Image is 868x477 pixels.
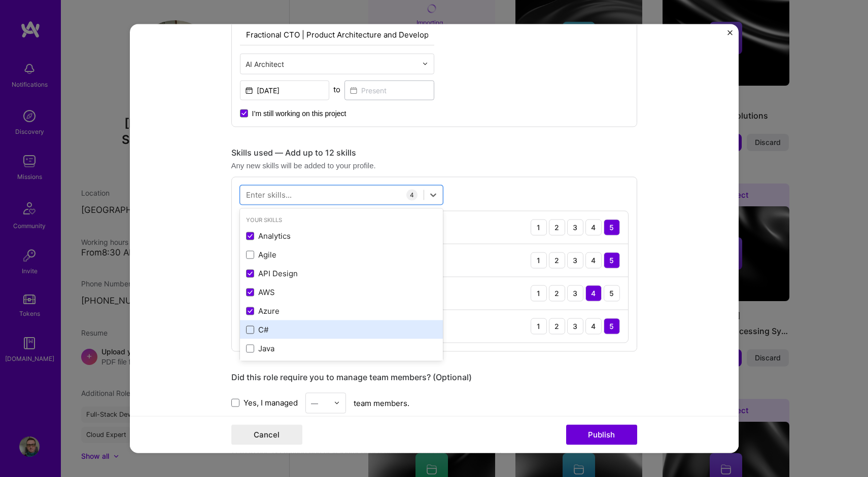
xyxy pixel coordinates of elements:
[549,219,565,235] div: 2
[246,324,437,335] div: C#
[531,285,547,301] div: 1
[333,84,340,94] div: to
[585,219,602,235] div: 4
[549,318,565,334] div: 2
[344,80,434,100] input: Present
[585,252,602,268] div: 4
[567,252,583,268] div: 3
[240,80,330,100] input: Date
[727,30,733,41] button: Close
[231,147,637,158] div: Skills used — Add up to 12 skills
[549,285,565,301] div: 2
[531,318,547,334] div: 1
[231,425,302,445] button: Cancel
[585,285,602,301] div: 4
[246,268,437,279] div: API Design
[334,400,340,406] img: drop icon
[531,219,547,235] div: 1
[240,214,443,225] div: Your Skills
[246,306,437,316] div: Azure
[566,425,637,445] button: Publish
[406,189,418,200] div: 4
[604,318,620,334] div: 5
[244,397,298,408] span: Yes, I managed
[246,287,437,298] div: AWS
[604,219,620,235] div: 5
[246,249,437,260] div: Agile
[604,285,620,301] div: 5
[422,61,428,67] img: drop icon
[549,252,565,268] div: 2
[252,108,346,118] span: I’m still working on this project
[311,397,318,408] div: —
[567,285,583,301] div: 3
[231,160,637,170] div: Any new skills will be added to your profile.
[246,343,437,354] div: Java
[604,252,620,268] div: 5
[246,231,437,241] div: Analytics
[567,219,583,235] div: 3
[567,318,583,334] div: 3
[231,392,637,413] div: team members.
[531,252,547,268] div: 1
[585,318,602,334] div: 4
[240,24,434,45] input: Role Name
[231,372,637,382] div: Did this role require you to manage team members? (Optional)
[246,190,292,200] div: Enter skills...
